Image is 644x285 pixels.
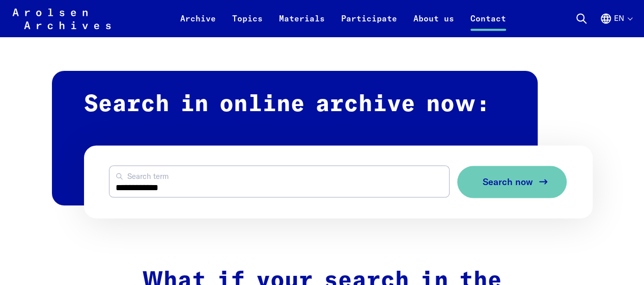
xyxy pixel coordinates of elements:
a: Archive [172,12,224,37]
a: Participate [333,12,405,37]
a: Contact [462,12,514,37]
button: Search now [457,166,567,198]
span: Search now [483,176,533,187]
button: English, language selection [600,12,632,37]
h2: Search in online archive now: [52,70,538,205]
nav: Primary [172,6,514,31]
a: Topics [224,12,271,37]
a: Materials [271,12,333,37]
a: About us [405,12,462,37]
